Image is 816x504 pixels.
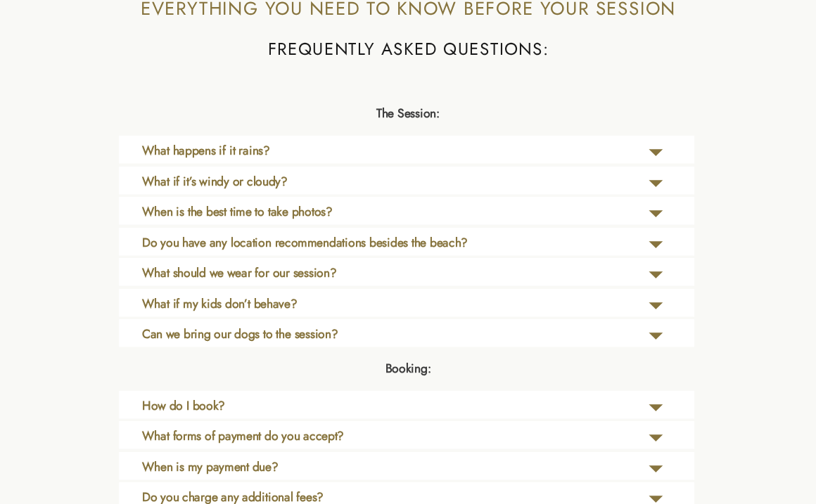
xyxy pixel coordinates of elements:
b: Do you have any location recommendations besides the beach? [142,234,468,252]
a: Can we bring our dogs to the session? [142,325,535,353]
p: [PERSON_NAME] & [PERSON_NAME] [11,6,176,32]
a: Experience [632,10,680,32]
a: When is my payment due? [142,458,535,486]
b: What should we wear for our session? [142,264,336,282]
b: Booking: [385,359,431,377]
a: What if my kids don’t behave? [142,295,535,323]
a: What forms of payment do you accept? [142,427,535,455]
h2: FREQUENTLY ASKED QUESTIONS: [262,37,555,70]
b: What if it’s windy or cloudy? [142,173,288,190]
b: When is my payment due? [142,458,278,476]
a: Do you have any location recommendations besides the beach? [142,234,535,261]
a: What should we wear for our session? [142,264,589,292]
a: Blog [696,10,727,32]
b: What forms of payment do you accept? [142,427,344,445]
b: What if my kids don’t behave? [142,295,297,313]
b: The Session: [376,105,440,122]
a: About Us [568,10,620,32]
b: How do I book? [142,397,225,415]
a: What if it’s windy or cloudy? [142,173,535,200]
a: How do I book? [142,397,535,425]
a: Home [514,10,549,32]
a: Contact Us [738,10,796,32]
b: Can we bring our dogs to the session? [142,325,338,343]
b: When is the best time to take photos? [142,203,333,221]
b: What happens if it rains? [142,142,270,160]
a: What happens if it rains? [142,142,535,169]
a: When is the best time to take photos? [142,203,535,231]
